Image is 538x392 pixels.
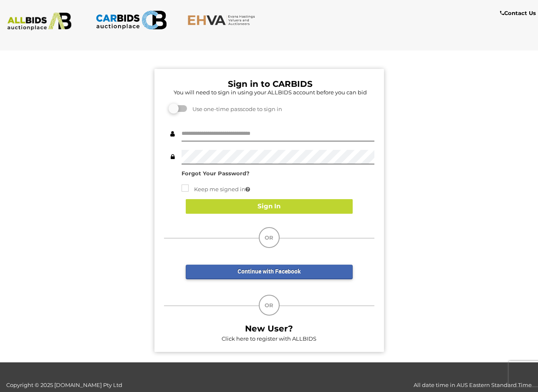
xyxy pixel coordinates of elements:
[166,89,374,95] h5: You will need to sign in using your ALLBIDS account before you can bid
[182,185,250,194] label: Keep me signed in
[186,265,353,279] a: Continue with Facebook
[259,227,280,248] div: OR
[222,335,316,342] a: Click here to register with ALLBIDS
[187,15,259,25] img: EHVA.com.au
[96,8,167,32] img: CARBIDS.com.au
[245,324,293,334] b: New User?
[4,13,75,30] img: ALLBIDS.com.au
[182,170,250,177] a: Forgot Your Password?
[500,10,536,16] b: Contact Us
[228,79,313,89] b: Sign in to CARBIDS
[186,199,353,214] button: Sign In
[500,8,538,18] a: Contact Us
[188,106,282,112] span: Use one-time passcode to sign in
[259,295,280,316] div: OR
